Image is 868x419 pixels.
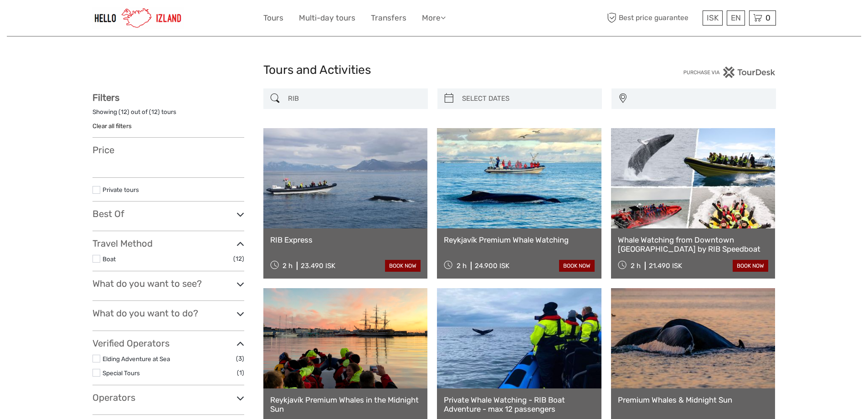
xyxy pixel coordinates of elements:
a: Reykjavík Premium Whale Watching [444,235,595,244]
a: Elding Adventure at Sea [103,355,170,362]
label: 12 [121,108,127,116]
span: (12) [233,253,244,264]
span: 0 [764,13,772,22]
h1: Tours and Activities [263,63,605,78]
strong: Filters [92,92,119,103]
input: SEARCH [284,91,423,107]
h3: Operators [92,392,244,403]
img: PurchaseViaTourDesk.png [683,67,776,78]
img: 1270-cead85dc-23af-4572-be81-b346f9cd5751_logo_small.jpg [92,7,184,29]
a: Multi-day tours [299,11,355,25]
span: 2 h [631,262,641,270]
a: Special Tours [103,369,140,377]
a: book now [385,260,421,272]
a: book now [733,260,768,272]
a: book now [559,260,595,272]
a: Whale Watching from Downtown [GEOGRAPHIC_DATA] by RIB Speedboat [618,235,769,254]
span: 2 h [282,262,293,270]
span: ISK [707,13,719,22]
span: (3) [236,353,244,364]
span: (1) [237,367,244,378]
div: EN [727,10,745,26]
div: 24.900 ISK [475,262,509,270]
div: 21.490 ISK [649,262,682,270]
div: Showing ( ) out of ( ) tours [92,108,244,122]
a: Private tours [103,186,139,193]
a: Private Whale Watching - RIB Boat Adventure - max 12 passengers [444,395,595,414]
a: Premium Whales & Midnight Sun [618,395,769,404]
a: Clear all filters [92,122,132,129]
h3: Price [92,145,244,155]
a: RIB Express [270,235,421,244]
h3: What do you want to do? [92,308,244,319]
h3: Best Of [92,208,244,219]
a: Tours [263,11,283,25]
h3: Verified Operators [92,338,244,349]
h3: What do you want to see? [92,278,244,289]
h3: Travel Method [92,238,244,249]
label: 12 [151,108,158,116]
div: 23.490 ISK [301,262,335,270]
a: Reykjavík Premium Whales in the Midnight Sun [270,395,421,414]
span: 2 h [457,262,467,270]
span: Best price guarantee [605,10,700,26]
input: SELECT DATES [458,91,597,107]
a: More [422,11,446,25]
a: Transfers [371,11,406,25]
a: Boat [103,255,116,263]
